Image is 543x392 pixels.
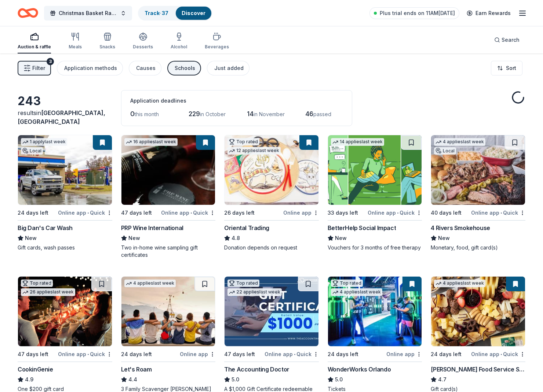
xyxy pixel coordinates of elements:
[121,350,152,359] div: 24 days left
[205,29,229,53] button: Beverages
[64,64,117,73] div: Application methods
[224,208,255,217] div: 26 days left
[121,135,215,205] img: Image for PRP Wine International
[431,350,462,359] div: 24 days left
[438,375,447,384] span: 4.7
[328,208,358,217] div: 33 days left
[69,29,82,53] button: Meals
[190,210,192,216] span: •
[18,94,112,108] div: 243
[224,365,289,374] div: The Accounting Doctor
[161,208,215,217] div: Online app Quick
[121,277,215,346] img: Image for Let's Roam
[18,109,105,125] span: [GEOGRAPHIC_DATA], [GEOGRAPHIC_DATA]
[18,109,105,125] span: in
[167,61,201,75] button: Schools
[434,138,485,146] div: 4 applies last week
[138,6,212,21] button: Track· 37Discover
[189,110,200,118] span: 229
[99,44,115,50] div: Snacks
[224,223,269,232] div: Oriental Trading
[207,61,249,75] button: Just added
[471,208,525,217] div: Online app Quick
[431,277,525,346] img: Image for Gordon Food Service Store
[129,61,161,75] button: Causes
[21,147,43,155] div: Local
[434,147,456,155] div: Local
[25,234,37,243] span: New
[431,223,490,232] div: 4 Rivers Smokehouse
[136,64,156,73] div: Causes
[18,135,112,251] a: Image for Big Dan's Car Wash1 applylast weekLocal24 days leftOnline app•QuickBig Dan's Car WashNe...
[502,36,520,44] span: Search
[21,138,67,146] div: 1 apply last week
[380,9,455,18] span: Plus trial ends on 11AM[DATE]
[328,365,391,374] div: WonderWorks Orlando
[224,135,319,251] a: Image for Oriental TradingTop rated12 applieslast week26 days leftOnline appOriental Trading4.8Do...
[32,64,45,73] span: Filter
[500,210,502,216] span: •
[254,111,285,117] span: in November
[171,29,187,53] button: Alcohol
[180,350,215,359] div: Online app
[18,44,51,50] div: Auction & raffle
[59,9,117,18] span: Christmas Basket Raffle
[121,223,183,232] div: PRP Wine International
[224,244,319,251] div: Donation depends on request
[227,280,259,287] div: Top rated
[18,365,53,374] div: CookinGenie
[369,7,459,19] a: Plus trial ends on 11AM[DATE]
[331,280,363,287] div: Top rated
[21,288,75,296] div: 26 applies last week
[128,375,137,384] span: 4.4
[47,58,54,65] div: 3
[130,96,343,105] div: Application deadlines
[491,61,522,75] button: Sort
[18,108,112,126] div: results
[200,111,226,117] span: in October
[328,135,422,205] img: Image for BetterHelp Social Impact
[121,365,152,374] div: Let's Roam
[18,135,112,205] img: Image for Big Dan's Car Wash
[328,277,422,346] img: Image for WonderWorks Orlando
[133,44,153,50] div: Desserts
[438,234,450,243] span: New
[232,234,240,243] span: 4.8
[69,44,82,50] div: Meals
[99,29,115,53] button: Snacks
[227,138,259,145] div: Top rated
[431,135,525,205] img: Image for 4 Rivers Smokehouse
[25,375,33,384] span: 4.9
[121,135,216,259] a: Image for PRP Wine International16 applieslast week47 days leftOnline app•QuickPRP Wine Internati...
[225,277,318,346] img: Image for The Accounting Doctor
[305,110,313,118] span: 46
[121,208,152,217] div: 47 days left
[133,29,153,53] button: Desserts
[18,4,38,22] a: Home
[313,111,331,117] span: passed
[175,64,195,73] div: Schools
[87,210,89,216] span: •
[397,210,398,216] span: •
[87,351,89,357] span: •
[18,277,112,346] img: Image for CookinGenie
[331,138,384,146] div: 14 applies last week
[58,350,112,359] div: Online app Quick
[18,208,48,217] div: 24 days left
[328,350,358,359] div: 24 days left
[283,208,319,217] div: Online app
[18,350,48,359] div: 47 days left
[434,280,485,287] div: 4 applies last week
[18,61,51,75] button: Filter3
[58,208,112,217] div: Online app Quick
[121,244,216,259] div: Two in-home wine sampling gift certificates
[18,244,112,251] div: Gift cards, wash passes
[18,223,73,232] div: Big Dan's Car Wash
[227,288,282,296] div: 22 applies last week
[57,61,123,75] button: Application methods
[18,29,51,53] button: Auction & raffle
[328,223,396,232] div: BetterHelp Social Impact
[328,135,422,251] a: Image for BetterHelp Social Impact14 applieslast week33 days leftOnline app•QuickBetterHelp Socia...
[294,351,295,357] span: •
[488,33,525,47] button: Search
